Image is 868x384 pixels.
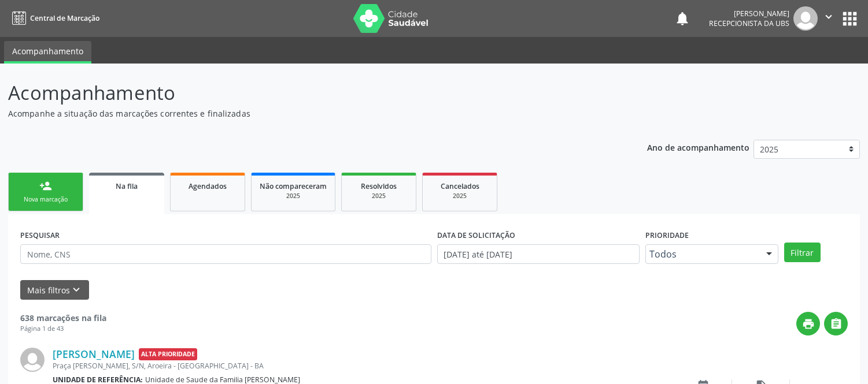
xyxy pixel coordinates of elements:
button: notifications [674,10,690,27]
div: 2025 [350,192,408,200]
div: 2025 [260,192,327,200]
div: Praça [PERSON_NAME], S/N, Aroeira - [GEOGRAPHIC_DATA] - BA [53,361,674,371]
input: Selecione um intervalo [437,244,640,264]
p: Acompanhe a situação das marcações correntes e finalizadas [8,107,604,120]
i: keyboard_arrow_down [70,284,83,296]
span: Na fila [116,181,138,191]
i:  [822,10,835,23]
input: Nome, CNS [20,244,431,264]
a: Acompanhamento [4,41,91,64]
div: person_add [39,180,52,192]
strong: 638 marcações na fila [20,312,106,323]
i: print [802,318,815,330]
span: Alta Prioridade [139,348,197,360]
button: apps [840,9,860,29]
i:  [830,318,843,330]
label: Prioridade [645,226,689,244]
button:  [824,312,848,335]
span: Todos [649,248,755,260]
a: Central de Marcação [8,9,99,28]
p: Ano de acompanhamento [647,140,749,154]
span: Não compareceram [260,181,327,191]
label: DATA DE SOLICITAÇÃO [437,226,515,244]
span: Resolvidos [361,181,397,191]
a: [PERSON_NAME] [53,348,135,360]
span: Agendados [189,181,227,191]
button: Filtrar [784,243,821,262]
div: Página 1 de 43 [20,324,106,334]
div: [PERSON_NAME] [709,9,789,18]
img: img [793,6,818,31]
div: Nova marcação [17,195,75,204]
button:  [818,6,840,31]
button: Mais filtroskeyboard_arrow_down [20,280,89,300]
span: Recepcionista da UBS [709,18,789,28]
span: Central de Marcação [30,13,99,23]
label: PESQUISAR [20,226,60,244]
span: Cancelados [441,181,479,191]
p: Acompanhamento [8,79,604,107]
button: print [796,312,820,335]
div: 2025 [431,192,489,200]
